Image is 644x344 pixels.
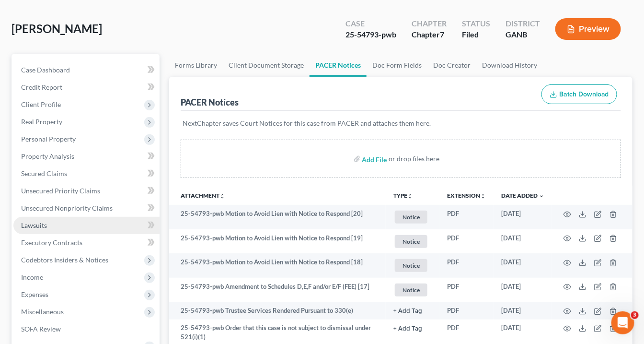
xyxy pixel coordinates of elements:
[181,192,225,199] a: Attachmentunfold_more
[393,326,422,332] button: + Add Tag
[506,18,540,29] div: District
[21,221,47,229] span: Lawsuits
[494,205,552,229] td: [DATE]
[219,193,225,199] i: unfold_more
[395,211,427,224] span: Notice
[21,204,113,212] span: Unsecured Nonpriority Claims
[21,169,67,178] span: Secured Claims
[21,135,76,143] span: Personal Property
[13,234,160,251] a: Executory Contracts
[310,54,367,77] a: PACER Notices
[21,290,48,298] span: Expenses
[439,205,494,229] td: PDF
[169,302,386,320] td: 25-54793-pwb Trustee Services Rendered Pursuant to 330(e)
[494,253,552,278] td: [DATE]
[169,205,386,229] td: 25-54793-pwb Motion to Avoid Lien with Notice to Respond [20]
[393,308,422,314] button: + Add Tag
[13,148,160,165] a: Property Analysis
[21,256,108,264] span: Codebtors Insiders & Notices
[393,323,432,332] a: + Add Tag
[439,302,494,320] td: PDF
[13,165,160,182] a: Secured Claims
[345,29,396,40] div: 25-54793-pwb
[389,154,440,164] div: or drop files here
[559,90,609,98] span: Batch Download
[539,193,544,199] i: expand_more
[345,18,396,29] div: Case
[13,200,160,217] a: Unsecured Nonpriority Claims
[631,311,639,319] span: 3
[541,84,617,105] button: Batch Download
[462,18,490,29] div: Status
[223,54,310,77] a: Client Document Storage
[395,235,427,248] span: Notice
[407,193,413,199] i: unfold_more
[21,118,62,126] span: Real Property
[447,192,486,199] a: Extensionunfold_more
[494,278,552,302] td: [DATE]
[462,29,490,40] div: Filed
[393,306,432,315] a: + Add Tag
[21,273,43,281] span: Income
[13,79,160,96] a: Credit Report
[13,217,160,234] a: Lawsuits
[494,302,552,320] td: [DATE]
[395,259,427,272] span: Notice
[21,187,100,195] span: Unsecured Priority Claims
[506,29,540,40] div: GANB
[183,119,619,128] p: NextChapter saves Court Notices for this case from PACER and attaches them here.
[395,284,427,297] span: Notice
[555,18,621,40] button: Preview
[439,229,494,254] td: PDF
[21,83,62,91] span: Credit Report
[21,238,82,247] span: Executory Contracts
[611,311,634,334] iframe: Intercom live chat
[427,54,476,77] a: Doc Creator
[21,308,64,316] span: Miscellaneous
[393,258,432,273] a: Notice
[412,18,447,29] div: Chapter
[501,192,544,199] a: Date Added expand_more
[412,29,447,40] div: Chapter
[169,253,386,278] td: 25-54793-pwb Motion to Avoid Lien with Notice to Respond [18]
[21,152,74,160] span: Property Analysis
[367,54,427,77] a: Doc Form Fields
[393,282,432,298] a: Notice
[21,325,61,333] span: SOFA Review
[439,253,494,278] td: PDF
[393,234,432,249] a: Notice
[393,193,413,199] button: TYPEunfold_more
[11,22,102,36] span: [PERSON_NAME]
[480,193,486,199] i: unfold_more
[440,30,444,39] span: 7
[13,182,160,200] a: Unsecured Priority Claims
[13,320,160,338] a: SOFA Review
[439,278,494,302] td: PDF
[21,66,70,74] span: Case Dashboard
[476,54,543,77] a: Download History
[169,54,223,77] a: Forms Library
[21,100,61,108] span: Client Profile
[13,61,160,79] a: Case Dashboard
[169,278,386,302] td: 25-54793-pwb Amendment to Schedules D,E,F and/or E/F (FEE) [17]
[494,229,552,254] td: [DATE]
[181,96,239,108] div: PACER Notices
[169,229,386,254] td: 25-54793-pwb Motion to Avoid Lien with Notice to Respond [19]
[393,209,432,225] a: Notice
